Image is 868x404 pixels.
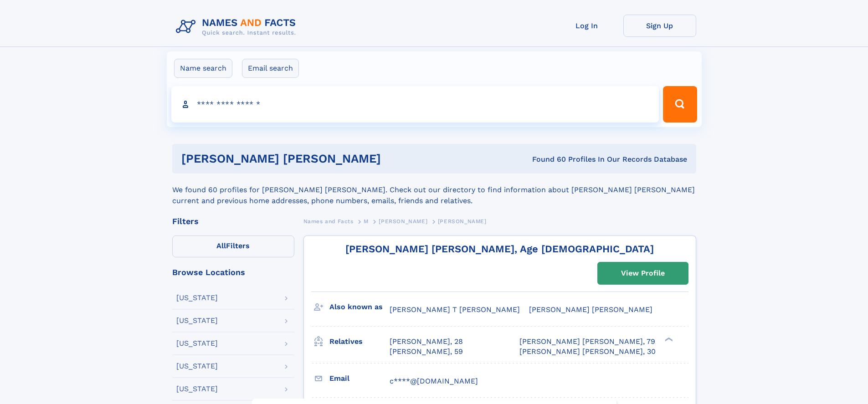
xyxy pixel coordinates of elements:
[172,217,294,225] div: Filters
[176,363,218,370] div: [US_STATE]
[216,241,226,250] span: All
[379,215,427,227] a: [PERSON_NAME]
[174,59,232,78] label: Name search
[519,347,656,357] a: [PERSON_NAME] [PERSON_NAME], 30
[172,268,294,276] div: Browse Locations
[598,262,688,284] a: View Profile
[663,86,697,123] button: Search Button
[329,334,390,349] h3: Relatives
[621,263,665,284] div: View Profile
[623,15,696,37] a: Sign Up
[172,174,696,206] div: We found 60 profiles for [PERSON_NAME] [PERSON_NAME]. Check out our directory to find information...
[438,218,487,225] span: [PERSON_NAME]
[242,59,299,78] label: Email search
[390,305,520,314] span: [PERSON_NAME] T [PERSON_NAME]
[176,294,218,302] div: [US_STATE]
[345,243,654,255] a: [PERSON_NAME] [PERSON_NAME], Age [DEMOGRAPHIC_DATA]
[172,235,294,257] label: Filters
[379,218,427,225] span: [PERSON_NAME]
[529,305,652,314] span: [PERSON_NAME] [PERSON_NAME]
[364,218,369,225] span: M
[176,317,218,324] div: [US_STATE]
[457,154,687,164] div: Found 60 Profiles In Our Records Database
[172,15,303,39] img: Logo Names and Facts
[329,299,390,315] h3: Also known as
[171,86,659,123] input: search input
[390,347,463,357] a: [PERSON_NAME], 59
[550,15,623,37] a: Log In
[181,153,457,164] h1: [PERSON_NAME] [PERSON_NAME]
[519,337,655,347] a: [PERSON_NAME] [PERSON_NAME], 79
[663,336,673,342] div: ❯
[390,337,463,347] a: [PERSON_NAME], 28
[329,371,390,386] h3: Email
[176,385,218,393] div: [US_STATE]
[364,215,369,227] a: M
[303,215,354,227] a: Names and Facts
[176,340,218,347] div: [US_STATE]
